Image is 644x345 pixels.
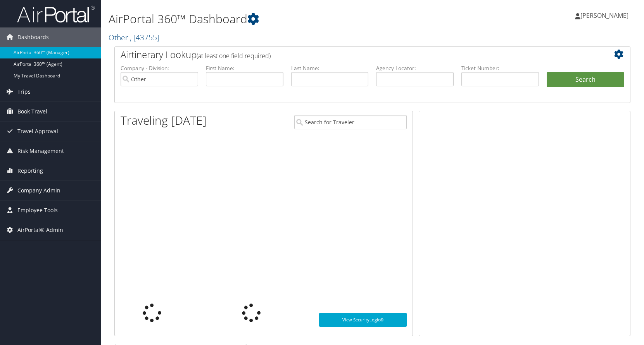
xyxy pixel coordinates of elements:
span: Trips [17,82,31,101]
h1: Traveling [DATE] [121,112,207,129]
span: AirPortal® Admin [17,220,63,240]
h1: AirPortal 360™ Dashboard [109,11,460,27]
span: , [ 43755 ] [130,32,159,43]
span: Company Admin [17,181,60,200]
input: Search for Traveler [294,115,407,129]
h2: Airtinerary Lookup [121,48,581,61]
a: View SecurityLogic® [319,313,407,327]
span: Travel Approval [17,122,58,141]
img: airportal-logo.png [17,5,95,23]
button: Search [547,72,624,88]
label: Last Name: [291,64,369,72]
a: [PERSON_NAME] [575,4,636,27]
a: Other [109,32,159,43]
span: Book Travel [17,102,47,121]
span: Dashboards [17,27,49,47]
label: Company - Division: [121,64,198,72]
label: First Name: [206,64,283,72]
span: Risk Management [17,141,64,161]
span: (at least one field required) [197,51,271,60]
span: [PERSON_NAME] [580,11,628,20]
label: Agency Locator: [376,64,454,72]
label: Ticket Number: [461,64,539,72]
span: Employee Tools [17,201,58,220]
span: Reporting [17,161,43,180]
